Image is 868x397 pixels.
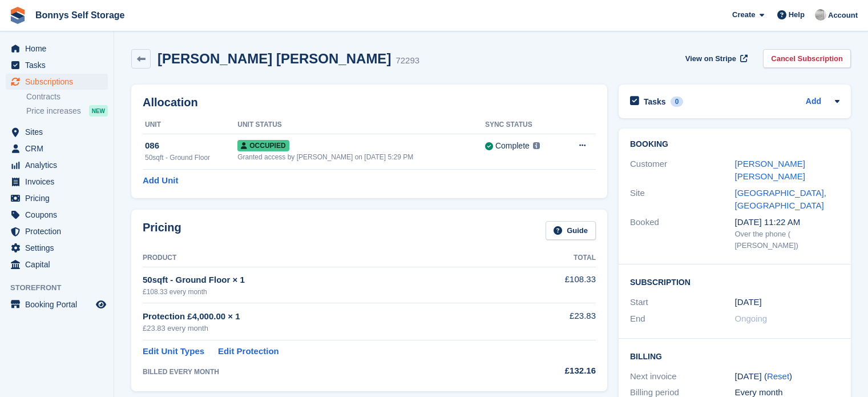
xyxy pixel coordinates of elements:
[143,323,512,334] div: £23.83 every month
[26,91,108,102] a: Contracts
[630,296,735,309] div: Start
[143,345,204,358] a: Edit Unit Types
[546,221,596,240] a: Guide
[644,97,666,107] h2: Tasks
[143,249,512,267] th: Product
[25,240,94,256] span: Settings
[6,207,108,223] a: menu
[630,216,735,251] div: Booked
[495,140,530,152] div: Complete
[533,142,540,149] img: icon-info-grey-7440780725fd019a000dd9b08b2336e03edf1995a4989e88bcd33f0948082b44.svg
[512,364,596,378] div: £132.16
[26,106,81,117] span: Price increases
[630,158,735,183] div: Customer
[630,276,839,287] h2: Subscription
[6,240,108,256] a: menu
[25,41,94,57] span: Home
[735,296,762,309] time: 2025-02-17 01:00:00 UTC
[31,6,129,25] a: Bonnys Self Storage
[25,74,94,90] span: Subscriptions
[789,9,805,21] span: Help
[630,312,735,326] div: End
[25,190,94,206] span: Pricing
[6,174,108,190] a: menu
[26,105,108,117] a: Price increases NEW
[237,152,485,162] div: Granted access by [PERSON_NAME] on [DATE] 5:29 PM
[767,371,789,381] a: Reset
[815,9,826,21] img: James Bonny
[6,124,108,140] a: menu
[806,95,821,109] a: Add
[6,41,108,57] a: menu
[735,188,826,211] a: [GEOGRAPHIC_DATA], [GEOGRAPHIC_DATA]
[630,350,839,362] h2: Billing
[143,310,512,323] div: Protection £4,000.00 × 1
[89,105,108,117] div: NEW
[630,140,839,149] h2: Booking
[828,10,858,21] span: Account
[735,314,768,323] span: Ongoing
[6,223,108,239] a: menu
[143,221,181,240] h2: Pricing
[10,282,114,294] span: Storefront
[25,207,94,223] span: Coupons
[763,49,851,68] a: Cancel Subscription
[143,116,237,134] th: Unit
[6,57,108,73] a: menu
[732,9,755,21] span: Create
[6,296,108,312] a: menu
[25,296,94,312] span: Booking Portal
[485,116,562,134] th: Sync Status
[6,141,108,157] a: menu
[735,216,840,229] div: [DATE] 11:22 AM
[735,370,840,383] div: [DATE] ( )
[158,51,391,66] h2: [PERSON_NAME] [PERSON_NAME]
[25,141,94,157] span: CRM
[25,223,94,239] span: Protection
[145,153,237,163] div: 50sqft - Ground Floor
[94,298,108,311] a: Preview store
[237,116,485,134] th: Unit Status
[512,303,596,340] td: £23.83
[143,174,178,187] a: Add Unit
[6,74,108,90] a: menu
[6,157,108,173] a: menu
[9,7,26,24] img: stora-icon-8386f47178a22dfd0bd8f6a31ec36ba5ce8667c1dd55bd0f319d3a0aa187defe.svg
[685,53,736,65] span: View on Stripe
[735,228,840,251] div: Over the phone ( [PERSON_NAME])
[630,187,735,212] div: Site
[145,139,237,153] div: 086
[681,49,750,68] a: View on Stripe
[143,96,596,109] h2: Allocation
[25,124,94,140] span: Sites
[630,370,735,383] div: Next invoice
[671,97,684,107] div: 0
[25,174,94,190] span: Invoices
[512,267,596,303] td: £108.33
[512,249,596,267] th: Total
[25,57,94,73] span: Tasks
[25,256,94,272] span: Capital
[143,287,512,297] div: £108.33 every month
[395,54,419,67] div: 72293
[218,345,279,358] a: Edit Protection
[735,159,805,182] a: [PERSON_NAME] [PERSON_NAME]
[143,367,512,377] div: BILLED EVERY MONTH
[6,190,108,206] a: menu
[25,157,94,173] span: Analytics
[6,256,108,272] a: menu
[143,274,512,287] div: 50sqft - Ground Floor × 1
[237,140,289,151] span: Occupied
